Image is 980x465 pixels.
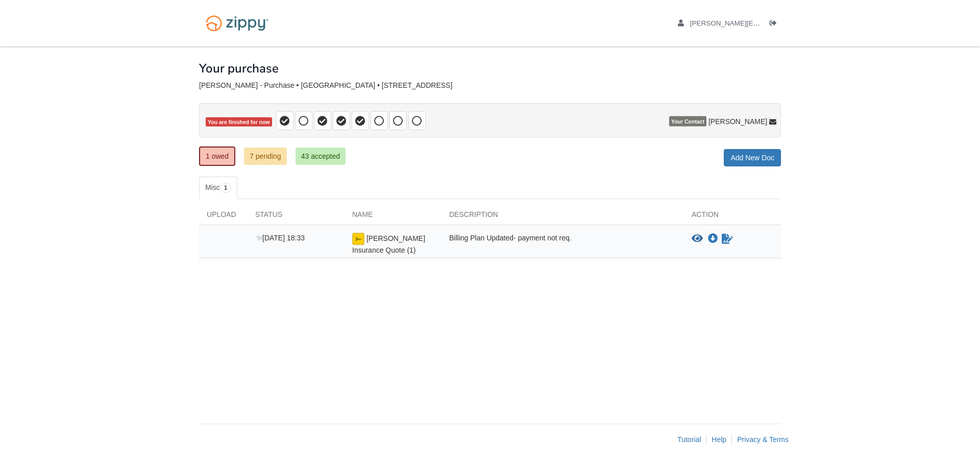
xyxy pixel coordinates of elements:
div: [PERSON_NAME] - Purchase • [GEOGRAPHIC_DATA] • [STREET_ADDRESS] [199,81,781,90]
div: Billing Plan Updated- payment not req. [442,233,684,255]
img: Ready for you to esign [352,233,364,245]
span: Your Contact [669,116,706,127]
div: Status [248,209,345,225]
span: You are finished for now [206,117,272,127]
a: Help [712,435,726,444]
span: [DATE] 18:33 [255,234,305,242]
a: Add New Doc [724,149,781,166]
img: Logo [199,10,275,36]
a: Sign Form [721,233,734,245]
a: 7 pending [244,148,287,165]
h1: Your purchase [199,62,279,75]
span: [PERSON_NAME] [708,116,767,127]
div: Description [442,209,684,225]
a: Privacy & Terms [737,435,789,444]
a: 43 accepted [296,148,346,165]
a: Tutorial [677,435,701,444]
div: Action [684,209,781,225]
span: cody@archmailledesigns.com [690,19,864,27]
button: View Sortore Insurance Quote (1) [692,234,703,244]
span: 1 [220,183,232,193]
a: 1 owed [199,146,235,166]
div: Name [345,209,442,225]
span: [PERSON_NAME] Insurance Quote (1) [352,234,425,254]
div: Upload [199,209,248,225]
a: edit profile [678,19,864,30]
a: Log out [770,19,781,30]
a: Download Sortore Insurance Quote (1) [708,235,718,243]
a: Misc [199,177,237,199]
